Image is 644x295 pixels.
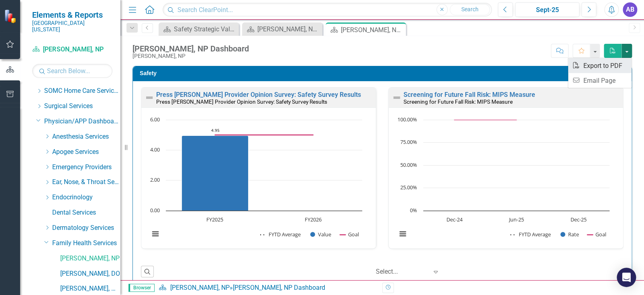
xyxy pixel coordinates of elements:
div: [PERSON_NAME], NP [132,53,249,59]
div: » [159,283,376,293]
a: [PERSON_NAME], DO [60,269,120,279]
a: Screening for Future Fall Risk: MIPS Measure [404,91,535,98]
svg: Interactive chart [145,116,366,246]
a: Emergency Providers [52,163,120,172]
text: Rate [568,231,579,238]
button: View chart menu, Chart [150,228,161,240]
text: Value [318,231,331,238]
small: [GEOGRAPHIC_DATA][US_STATE] [32,20,112,33]
div: Chart. Highcharts interactive chart. [393,116,619,246]
a: [PERSON_NAME], MD [60,284,120,293]
a: [PERSON_NAME], NP [170,284,229,291]
img: Not Defined [145,93,154,102]
div: [PERSON_NAME], NP Dashboard [232,284,325,291]
div: [PERSON_NAME], NP Dashboard [132,44,249,53]
text: FYTD Average [519,231,551,238]
text: Dec-25 [571,216,587,223]
a: [PERSON_NAME], NP Dashboard [244,24,320,34]
div: Open Intercom Messenger [617,268,636,287]
button: AB [623,2,637,17]
a: Email Page [568,73,632,88]
text: 75.00% [400,138,417,145]
button: Show FYTD Average [260,231,302,238]
text: 50.00% [400,161,417,168]
text: Goal [595,231,606,238]
text: 100.00% [397,116,417,123]
text: FYTD Average [269,231,301,238]
a: Physician/APP Dashboards [44,117,120,126]
a: Anesthesia Services [52,132,120,141]
span: Search [461,6,478,12]
g: Value, series 2 of 3. Bar series with 2 bars. [182,120,314,211]
button: Search [450,4,490,15]
text: 4.00 [150,146,160,153]
a: Export to PDF [568,58,632,73]
a: Surgical Services [44,102,120,111]
a: Family Health Services [52,239,120,248]
button: Show FYTD Average [510,231,552,238]
button: Sept-25 [515,2,579,17]
g: Goal, series 3 of 3. Line with 3 data points. [453,118,518,121]
button: Show Goal [340,231,359,238]
button: Show Goal [587,231,606,238]
input: Search ClearPoint... [163,3,492,17]
a: Dermatology Services [52,223,120,233]
svg: Interactive chart [393,116,613,246]
input: Search Below... [32,64,112,78]
div: [PERSON_NAME], NP Dashboard [341,25,404,35]
text: 6.00 [150,116,160,123]
div: Safety Strategic Value Dashboard [174,24,237,34]
h3: Safety [140,70,628,76]
span: Browser [128,284,155,292]
a: Endocrinology [52,193,120,202]
a: Press [PERSON_NAME] Provider Opinion Survey: Safety Survey Results [156,91,361,98]
a: Safety Strategic Value Dashboard [161,24,237,34]
div: [PERSON_NAME], NP Dashboard [257,24,320,34]
path: FY2025, 4.95. Value. [182,135,249,211]
text: Dec-24 [446,216,463,223]
button: Show Rate [560,231,579,238]
a: Apogee Services [52,147,120,157]
img: Not Defined [392,93,401,102]
text: FY2025 [206,216,223,223]
small: Press [PERSON_NAME] Provider Opinion Survey: Safety Survey Results [156,98,327,105]
div: Sept-25 [518,5,577,15]
img: ClearPoint Strategy [4,9,18,23]
text: 25.00% [400,184,417,191]
text: FY2026 [305,216,322,223]
div: Chart. Highcharts interactive chart. [145,116,372,246]
button: View chart menu, Chart [397,228,408,240]
text: 0.00 [150,207,160,214]
a: Ear, Nose, & Throat Services [52,178,120,187]
span: Elements & Reports [32,10,112,20]
text: Jun-25 [508,216,524,223]
a: [PERSON_NAME], NP [32,45,112,54]
text: 0% [410,207,417,214]
a: [PERSON_NAME], NP [60,254,120,263]
a: Dental Services [52,208,120,217]
button: Show Value [310,231,331,238]
a: SOMC Home Care Services [44,86,120,96]
text: 2.00 [150,176,160,183]
text: 4.95 [211,127,220,133]
small: Screening for Future Fall Risk: MIPS Measure [404,98,513,105]
text: Goal [348,231,359,238]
